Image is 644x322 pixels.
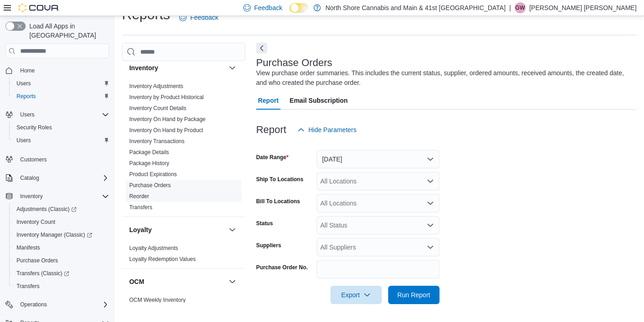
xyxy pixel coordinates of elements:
span: Inventory Manager (Classic) [17,231,92,239]
span: Users [17,80,31,87]
span: Run Report [397,290,430,300]
button: Security Roles [9,121,113,134]
button: Reports [9,90,113,103]
a: Manifests [13,242,44,253]
button: Manifests [9,241,113,254]
button: Open list of options [427,244,434,251]
a: Inventory by Product Historical [129,94,204,100]
a: Adjustments (Classic) [13,204,80,215]
span: Inventory Count [17,218,55,226]
button: Export [330,286,382,304]
a: Inventory Manager (Classic) [13,229,96,240]
button: Operations [17,299,51,310]
a: Inventory Count [13,217,59,228]
span: Manifests [13,242,109,253]
input: Dark Mode [290,3,309,13]
a: Users [13,135,34,146]
span: Email Subscription [290,91,348,110]
span: Users [13,78,109,89]
button: Users [9,77,113,90]
span: Transfers [129,204,152,211]
h3: Inventory [129,63,158,72]
button: Inventory [227,62,238,73]
span: Customers [20,156,47,163]
a: Reports [13,91,39,102]
button: Purchase Orders [9,254,113,267]
span: Inventory [17,191,109,202]
span: Adjustments (Classic) [17,205,77,213]
a: Inventory Manager (Classic) [9,228,113,241]
span: Purchase Orders [17,257,58,264]
img: Cova [18,3,60,12]
label: Suppliers [256,242,281,249]
span: Security Roles [17,124,52,131]
span: Operations [20,301,47,308]
span: Users [13,135,109,146]
button: Users [2,108,113,121]
span: Hide Parameters [308,125,357,134]
h3: Loyalty [129,225,152,234]
span: Catalog [17,172,109,183]
a: Reorder [129,193,149,200]
span: Inventory Transactions [129,138,185,145]
span: Load All Apps in [GEOGRAPHIC_DATA] [26,22,109,40]
div: Griffin Wright [515,2,526,13]
span: Product Expirations [129,171,177,178]
p: | [509,2,511,13]
span: Export [336,286,376,304]
button: OCM [129,277,225,286]
span: Manifests [17,244,40,251]
button: Customers [2,152,113,166]
a: Loyalty Redemption Values [129,256,196,262]
span: Inventory On Hand by Product [129,127,203,134]
a: Purchase Orders [129,182,171,189]
a: Inventory Count Details [129,105,187,111]
span: Package History [129,160,169,167]
button: Hide Parameters [294,121,360,139]
a: Transfers [129,204,152,211]
a: Adjustments (Classic) [9,203,113,216]
a: Inventory Transactions [129,138,185,144]
button: [DATE] [317,150,440,168]
span: Home [17,65,109,76]
span: Loyalty Redemption Values [129,255,196,263]
h3: Report [256,124,286,135]
a: Inventory Adjustments [129,83,183,89]
button: Open list of options [427,200,434,207]
button: Open list of options [427,178,434,185]
button: Open list of options [427,222,434,229]
span: Transfers (Classic) [13,268,109,279]
label: Purchase Order No. [256,264,308,271]
span: Inventory Count [13,217,109,228]
span: Feedback [190,13,218,22]
h3: OCM [129,277,144,286]
span: Adjustments (Classic) [13,204,109,215]
span: Transfers [13,281,109,292]
span: Feedback [254,3,282,12]
a: Feedback [176,8,222,27]
span: Inventory Count Details [129,105,187,112]
a: Inventory On Hand by Product [129,127,203,133]
span: Inventory [20,193,43,200]
span: Operations [17,299,109,310]
button: Operations [2,298,113,311]
span: Report [258,91,279,110]
button: Next [256,43,267,54]
a: Transfers [13,281,43,292]
button: Run Report [388,286,440,304]
a: Users [13,78,34,89]
button: Inventory [17,191,46,202]
button: Home [2,64,113,77]
a: Security Roles [13,122,55,133]
p: [PERSON_NAME] [PERSON_NAME] [529,2,637,13]
span: Customers [17,153,109,165]
button: Loyalty [129,225,225,234]
span: Home [20,67,35,74]
span: Users [17,109,109,120]
a: Transfers (Classic) [9,267,113,280]
button: Inventory [129,63,225,72]
span: Users [17,137,31,144]
a: OCM Weekly Inventory [129,297,186,303]
button: OCM [227,276,238,287]
button: Users [9,134,113,147]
